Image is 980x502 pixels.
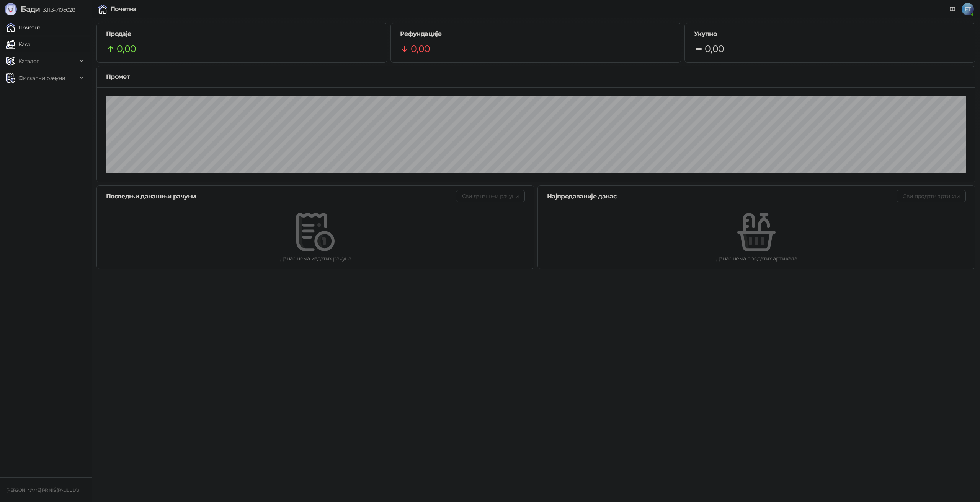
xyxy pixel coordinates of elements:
[117,42,136,56] span: 0,00
[411,42,430,56] span: 0,00
[547,192,897,201] div: Најпродаваније данас
[694,29,966,39] h5: Укупно
[40,6,75,13] span: 3.11.3-710c028
[897,190,966,202] button: Сви продати артикли
[400,29,672,39] h5: Рефундације
[550,254,963,263] div: Данас нема продатих артикала
[18,54,39,69] span: Каталог
[705,42,724,56] span: 0,00
[6,487,79,493] small: [PERSON_NAME] PR NIŠ (PALILULA)
[109,254,522,263] div: Данас нема издатих рачуна
[18,70,65,86] span: Фискални рачуни
[456,190,525,202] button: Сви данашњи рачуни
[106,29,378,39] h5: Продаје
[946,3,959,15] a: Документација
[6,20,41,35] a: Почетна
[6,37,30,52] a: Каса
[5,3,17,15] img: Logo
[962,3,974,15] span: ET
[106,192,456,201] div: Последњи данашњи рачуни
[21,5,40,14] span: Бади
[106,72,966,81] div: Промет
[110,6,137,12] div: Почетна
